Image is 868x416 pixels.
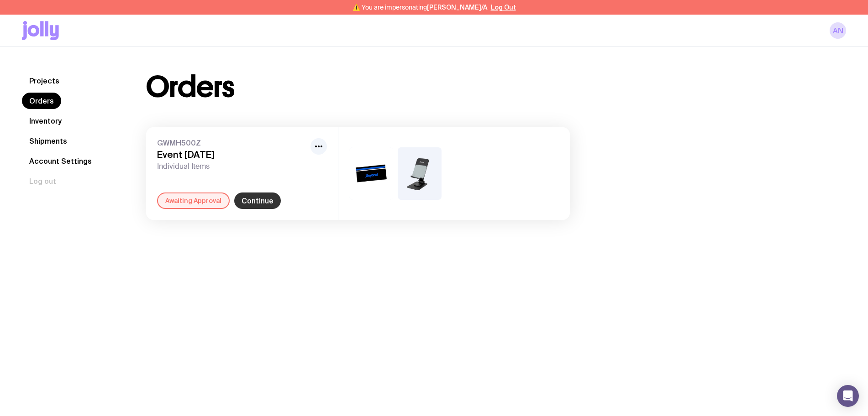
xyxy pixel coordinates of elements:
button: Log Out [491,4,516,11]
a: AN [830,22,846,39]
span: ⚠️ You are impersonating [352,4,487,11]
span: [PERSON_NAME]/A [427,4,487,11]
h3: Event [DATE] [157,149,307,160]
button: Log out [22,173,63,189]
div: Awaiting Approval [157,192,230,209]
a: Inventory [22,113,69,129]
h1: Orders [146,73,234,102]
a: Account Settings [22,153,99,169]
a: Projects [22,73,67,89]
a: Orders [22,93,61,109]
a: Continue [234,192,281,209]
span: Individual Items [157,162,307,171]
div: Open Intercom Messenger [837,385,859,407]
a: Shipments [22,133,74,149]
span: GWMH500Z [157,138,307,147]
